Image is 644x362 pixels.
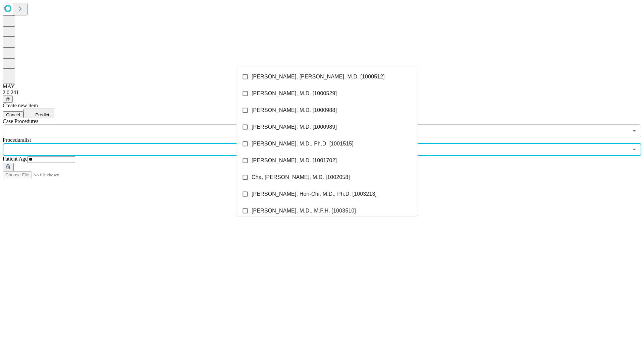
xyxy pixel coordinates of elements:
[5,97,10,102] span: @
[252,89,337,98] span: [PERSON_NAME], M.D. [1000529]
[3,103,38,108] span: Create new item
[3,118,38,124] span: Scheduled Procedure
[3,96,13,103] button: @
[3,156,28,162] span: Patient Age
[252,207,356,215] span: [PERSON_NAME], M.D., M.P.H. [1003510]
[3,111,23,118] button: Cancel
[35,112,49,117] span: Predict
[252,106,337,114] span: [PERSON_NAME], M.D. [1000988]
[252,73,385,81] span: [PERSON_NAME], [PERSON_NAME], M.D. [1000512]
[630,126,639,135] button: Open
[3,137,31,143] span: Proceduralist
[3,83,641,89] div: MAY
[23,109,54,118] button: Predict
[252,123,337,131] span: [PERSON_NAME], M.D. [1000989]
[3,89,641,96] div: 2.0.241
[252,190,377,198] span: [PERSON_NAME], Hon-Chi, M.D., Ph.D. [1003213]
[252,157,337,165] span: [PERSON_NAME], M.D. [1001702]
[6,112,20,117] span: Cancel
[630,145,639,154] button: Close
[252,140,354,148] span: [PERSON_NAME], M.D., Ph.D. [1001515]
[252,173,350,181] span: Cha, [PERSON_NAME], M.D. [1002058]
